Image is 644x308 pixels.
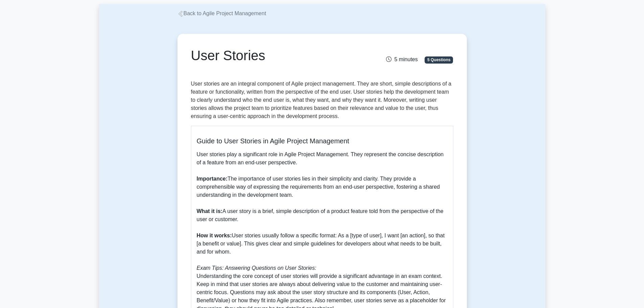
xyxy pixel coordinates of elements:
b: How it works: [197,233,232,238]
a: Back to Agile Project Management [177,10,266,16]
span: 5 minutes [386,56,418,62]
p: User stories are an integral component of Agile project management. They are short, simple descri... [191,80,453,120]
span: 5 Questions [425,56,453,63]
i: Exam Tips: Answering Questions on User Stories: [197,265,316,271]
h1: User Stories [191,47,363,64]
b: What it is: [197,208,222,214]
b: Importance: [197,176,228,182]
h5: Guide to User Stories in Agile Project Management [197,137,448,145]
